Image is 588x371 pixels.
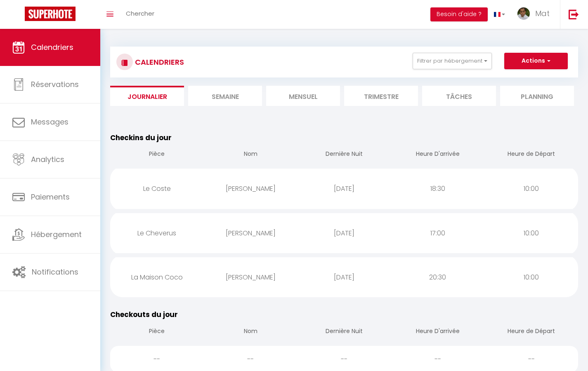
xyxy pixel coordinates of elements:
th: Pièce [110,320,204,344]
span: Chercher [126,9,154,18]
button: Actions [504,53,568,69]
img: Super Booking [25,7,76,21]
li: Journalier [110,86,184,106]
div: [DATE] [298,220,391,247]
span: Checkouts du jour [110,310,178,319]
li: Planning [500,86,574,106]
span: Paiements [31,192,70,202]
li: Semaine [188,86,262,106]
div: 18:30 [391,175,484,202]
span: Réservations [31,79,79,89]
button: Filtrer par hébergement [413,53,492,69]
h3: CALENDRIERS [133,53,184,71]
span: Hébergement [31,229,82,240]
div: Le Cheverus [110,220,204,247]
span: Calendriers [31,42,73,52]
span: Analytics [31,154,64,164]
div: 17:00 [391,220,484,247]
span: Messages [31,117,68,127]
th: Heure D'arrivée [391,320,484,344]
div: 10:00 [484,175,578,202]
div: [DATE] [298,175,391,202]
th: Nom [204,143,298,167]
img: logout [569,9,579,19]
th: Heure de Départ [484,143,578,167]
div: [PERSON_NAME] [204,175,298,202]
div: 10:00 [484,264,578,291]
div: 20:30 [391,264,484,291]
span: Notifications [32,267,78,277]
li: Mensuel [266,86,340,106]
div: [PERSON_NAME] [204,220,298,247]
th: Heure D'arrivée [391,143,484,167]
img: ... [517,7,530,20]
th: Dernière Nuit [298,143,391,167]
th: Pièce [110,143,204,167]
div: 10:00 [484,220,578,247]
th: Heure de Départ [484,320,578,344]
div: La Maison Coco [110,264,204,291]
span: Mat [535,8,550,19]
button: Besoin d'aide ? [430,7,488,21]
div: [DATE] [298,264,391,291]
th: Dernière Nuit [298,320,391,344]
div: [PERSON_NAME] [204,264,298,291]
button: Ouvrir le widget de chat LiveChat [7,3,31,28]
div: Le Coste [110,175,204,202]
li: Tâches [422,86,496,106]
th: Nom [204,320,298,344]
li: Trimestre [344,86,418,106]
span: Checkins du jour [110,133,172,143]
